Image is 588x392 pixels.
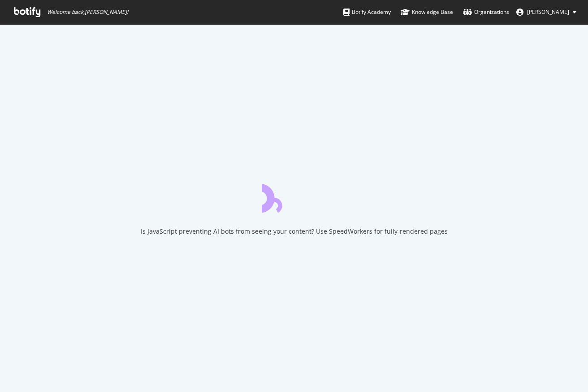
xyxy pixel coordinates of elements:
button: [PERSON_NAME] [509,5,584,19]
div: Organizations [463,8,509,17]
div: Is JavaScript preventing AI bots from seeing your content? Use SpeedWorkers for fully-rendered pages [141,227,448,236]
div: Botify Academy [343,8,391,17]
div: Knowledge Base [401,8,453,17]
span: Welcome back, [PERSON_NAME] ! [47,9,128,16]
div: animation [262,180,326,213]
span: Ben ZHang [527,8,569,16]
